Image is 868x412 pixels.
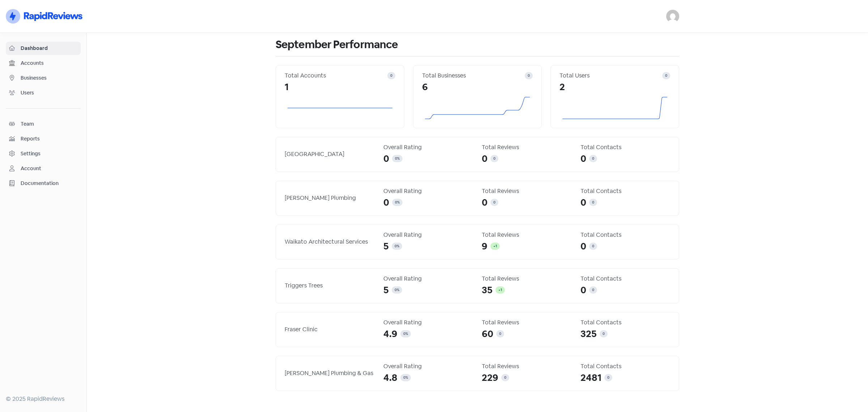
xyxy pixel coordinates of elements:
span: 0 [493,200,495,205]
div: Fraser Clinic [285,325,375,334]
span: 0 [403,331,405,336]
span: 0 [528,73,530,78]
span: +1 [493,244,497,248]
span: 0 [395,244,397,248]
div: Total Reviews [482,274,572,283]
div: Total Reviews [482,143,572,152]
span: 2481 [580,371,601,385]
div: © 2025 RapidReviews [6,395,81,403]
span: % [397,200,400,205]
span: 0 [592,156,594,161]
div: Settings [21,150,41,157]
span: % [397,287,399,292]
div: Total Contacts [580,362,671,371]
span: 0 [665,73,667,78]
span: % [397,244,399,248]
div: Total Accounts [285,71,387,80]
span: 4.8 [383,371,397,385]
span: 35 [482,283,493,297]
div: Total Contacts [580,143,671,152]
span: % [405,375,408,380]
div: Total Contacts [580,187,671,196]
span: 0 [383,152,389,166]
span: 0 [403,375,405,380]
span: 9 [482,239,488,253]
span: 325 [580,327,597,341]
div: Overall Rating [383,143,473,152]
div: 2 [559,80,670,94]
div: Overall Rating [383,231,473,239]
span: 0 [592,287,594,292]
span: 0 [607,375,609,380]
div: Total Reviews [482,187,572,196]
div: 1 [285,80,395,94]
div: Total Contacts [580,274,671,283]
span: Accounts [21,59,77,67]
div: Total Reviews [482,362,572,371]
span: Businesses [21,74,77,82]
span: 0 [482,152,488,166]
span: 0 [504,375,506,380]
div: Overall Rating [383,274,473,283]
span: % [397,156,400,161]
span: 0 [580,196,586,210]
span: 0 [499,331,501,336]
span: 0 [395,287,397,292]
span: Users [21,89,77,97]
a: Account [6,162,81,175]
div: Total Businesses [422,71,525,80]
div: 6 [422,80,533,94]
a: Dashboard [6,42,81,55]
span: 4.9 [383,327,397,341]
div: [PERSON_NAME] Plumbing & Gas [285,369,375,378]
span: 0 [395,156,397,161]
span: Reports [21,135,77,143]
span: +1 [498,287,502,292]
span: Documentation [21,180,77,187]
span: 0 [493,156,495,161]
span: Team [21,120,77,128]
div: Total Contacts [580,318,671,327]
img: User [666,10,679,23]
div: Overall Rating [383,362,473,371]
span: 0 [390,73,392,78]
a: Team [6,117,81,131]
div: Overall Rating [383,318,473,327]
a: Users [6,86,81,100]
span: % [405,331,408,336]
span: 0 [383,196,389,210]
a: Settings [6,147,81,160]
span: 0 [580,283,586,297]
span: 0 [580,152,586,166]
h1: September Performance [276,33,679,56]
a: Businesses [6,71,81,85]
span: Dashboard [21,45,77,52]
div: Total Reviews [482,318,572,327]
span: 0 [395,200,397,205]
a: Accounts [6,56,81,70]
div: [GEOGRAPHIC_DATA] [285,150,375,159]
div: [PERSON_NAME] Plumbing [285,194,375,202]
div: Total Users [559,71,662,80]
div: Waikato Architectural Services [285,237,375,246]
span: 5 [383,239,389,253]
a: Documentation [6,177,81,190]
span: 0 [603,331,605,336]
a: Reports [6,132,81,146]
span: 0 [592,200,594,205]
div: Total Contacts [580,231,671,239]
div: Triggers Trees [285,281,375,290]
span: 0 [482,196,488,210]
span: 60 [482,327,493,341]
div: Account [21,165,41,172]
div: Overall Rating [383,187,473,196]
span: 0 [580,239,586,253]
span: 5 [383,283,389,297]
div: Total Reviews [482,231,572,239]
span: 0 [592,244,594,248]
span: 229 [482,371,498,385]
